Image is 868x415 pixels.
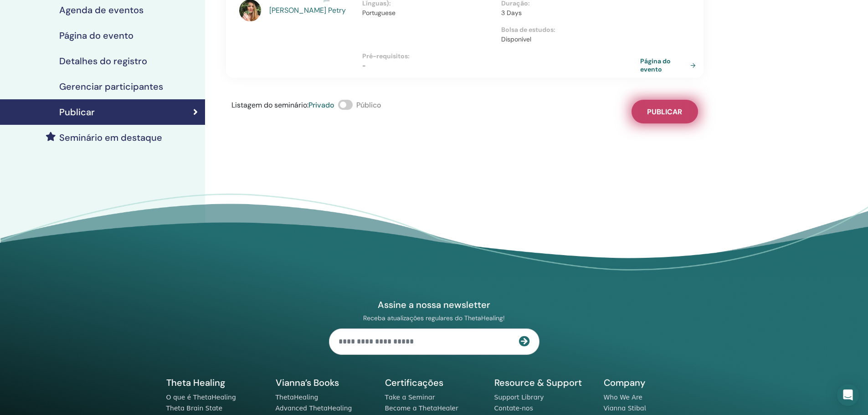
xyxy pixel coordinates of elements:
a: Página do evento [640,57,699,73]
h5: Certificações [385,377,483,389]
span: Privado [308,100,334,110]
button: Publicar [632,100,698,123]
h4: Assine a nossa newsletter [329,299,539,311]
p: Disponível [501,35,635,44]
a: Take a Seminar [385,394,435,401]
a: Advanced ThetaHealing [276,405,352,412]
h5: Vianna’s Books [276,377,374,389]
p: Pré-requisitos : [362,51,640,61]
h5: Company [604,377,702,389]
a: Support Library [494,394,544,401]
p: Receba atualizações regulares do ThetaHealing! [329,314,539,322]
p: Portuguese [362,8,496,18]
h4: Gerenciar participantes [59,81,163,92]
a: Who We Are [604,394,642,401]
p: Bolsa de estudos : [501,25,635,35]
p: 3 Days [501,8,635,18]
a: Become a ThetaHealer [385,405,458,412]
h5: Theta Healing [166,377,265,389]
h4: Agenda de eventos [59,5,144,15]
span: Publicar [647,107,682,117]
a: Vianna Stibal [604,405,646,412]
a: [PERSON_NAME] Petry [269,5,354,16]
div: Open Intercom Messenger [837,384,859,406]
h4: Seminário em destaque [59,132,162,143]
a: Contate-nos [494,405,533,412]
span: Público [356,100,381,110]
h5: Resource & Support [494,377,593,389]
p: - [362,61,640,71]
h4: Publicar [59,107,95,118]
a: O que é ThetaHealing [166,394,236,401]
span: Listagem do seminário : [231,100,308,110]
a: ThetaHealing [276,394,318,401]
h4: Página do evento [59,30,134,41]
h4: Detalhes do registro [59,56,147,67]
a: Theta Brain State [166,405,223,412]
